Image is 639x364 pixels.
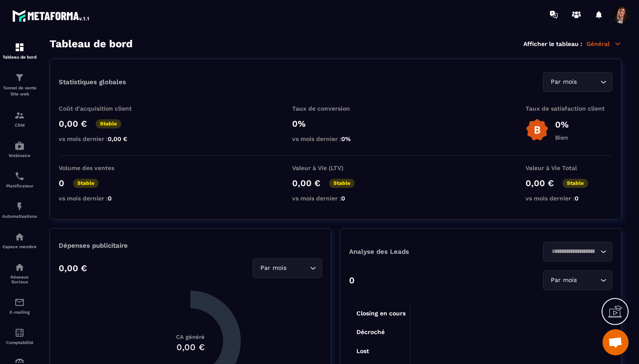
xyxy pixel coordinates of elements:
[2,291,37,321] a: emailemailE-mailing
[14,328,25,338] img: accountant
[2,85,37,97] p: Tunnel de vente Site web
[523,40,582,47] p: Afficher le tableau :
[2,36,37,66] a: formationformationTableau de bord
[108,135,127,142] span: 0,00 €
[14,171,25,181] img: scheduler
[526,105,612,112] p: Taux de satisfaction client
[586,40,622,48] p: Général
[2,104,37,134] a: formationformationCRM
[2,244,37,249] p: Espace membre
[562,179,588,188] p: Stable
[2,214,37,219] p: Automatisations
[50,38,133,50] h3: Tableau de bord
[2,134,37,164] a: automationsautomationsWebinaire
[549,77,579,87] span: Par mois
[526,118,549,141] img: b-badge-o.b3b20ee6.svg
[2,225,37,256] a: automationsautomationsEspace membre
[59,178,64,188] p: 0
[59,263,87,273] p: 0,00 €
[341,195,345,202] span: 0
[2,66,37,104] a: formationformationTunnel de vente Site web
[349,248,481,256] p: Analyse des Leads
[526,195,612,202] p: vs mois dernier :
[292,135,379,142] p: vs mois dernier :
[73,179,99,188] p: Stable
[2,55,37,59] p: Tableau de bord
[329,179,355,188] p: Stable
[555,119,569,130] p: 0%
[14,297,25,308] img: email
[549,247,598,256] input: Search for option
[14,201,25,212] img: automations
[543,72,612,92] div: Search for option
[59,78,126,86] p: Statistiques globales
[2,164,37,195] a: schedulerschedulerPlanificateur
[14,42,25,52] img: formation
[59,195,146,202] p: vs mois dernier :
[2,195,37,225] a: automationsautomationsAutomatisations
[575,195,579,202] span: 0
[2,153,37,158] p: Webinaire
[2,256,37,291] a: social-networksocial-networkRéseaux Sociaux
[356,310,406,317] tspan: Closing en cours
[2,184,37,188] p: Planificateur
[253,258,322,278] div: Search for option
[292,105,379,112] p: Taux de conversion
[14,262,25,272] img: social-network
[96,119,121,128] p: Stable
[526,164,612,171] p: Valeur à Vie Total
[2,310,37,315] p: E-mailing
[59,135,146,142] p: vs mois dernier :
[59,242,322,249] p: Dépenses publicitaire
[258,263,288,273] span: Par mois
[59,105,146,112] p: Coût d'acquisition client
[14,110,25,121] img: formation
[12,8,90,23] img: logo
[549,275,579,285] span: Par mois
[349,275,355,285] p: 0
[579,275,598,285] input: Search for option
[288,263,308,273] input: Search for option
[292,195,379,202] p: vs mois dernier :
[526,178,554,188] p: 0,00 €
[14,141,25,151] img: automations
[356,348,369,354] tspan: Lost
[59,164,146,171] p: Volume des ventes
[59,118,87,129] p: 0,00 €
[356,328,385,335] tspan: Décroché
[2,275,37,284] p: Réseaux Sociaux
[555,134,569,141] p: Bien
[108,195,112,202] span: 0
[292,118,379,129] p: 0%
[543,242,612,262] div: Search for option
[14,232,25,242] img: automations
[341,135,351,142] span: 0%
[543,270,612,290] div: Search for option
[292,164,379,171] p: Valeur à Vie (LTV)
[602,329,629,355] div: Ouvrir le chat
[2,340,37,345] p: Comptabilité
[579,77,598,87] input: Search for option
[292,178,320,188] p: 0,00 €
[2,321,37,351] a: accountantaccountantComptabilité
[2,123,37,128] p: CRM
[14,72,25,83] img: formation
